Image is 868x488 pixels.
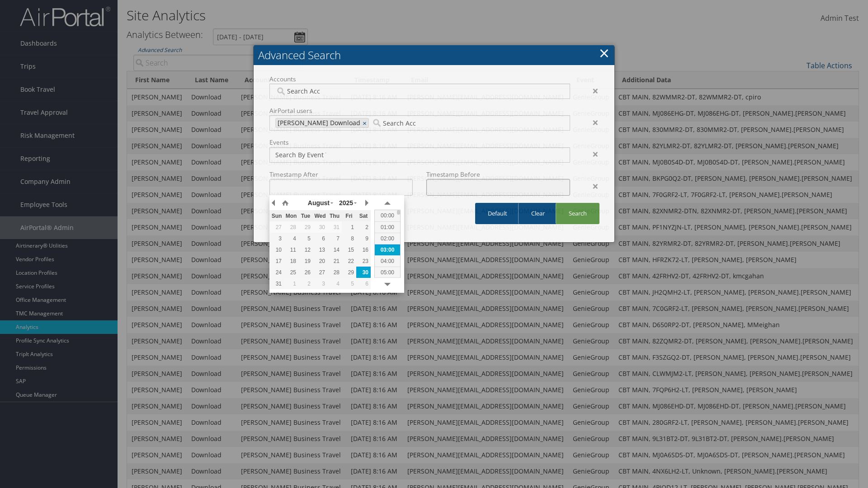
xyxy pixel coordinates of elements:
div: 18 [284,257,298,265]
div: 31 [269,280,284,288]
div: 15 [342,246,356,254]
span: August [308,199,330,206]
a: Close [599,44,609,62]
div: 26 [298,268,313,277]
div: 29 [298,223,313,231]
div: 00:00 [375,210,400,221]
div: 2 [298,280,313,288]
div: 21 [327,257,342,265]
div: 7 [327,235,342,243]
div: 20 [313,257,327,265]
div: 24 [269,268,284,277]
div: 05:00 [375,267,400,278]
div: 25 [284,268,298,277]
div: 30 [313,223,327,231]
div: 4 [327,280,342,288]
div: 13 [313,246,327,254]
label: AirPortal users [269,106,570,115]
div: 04:00 [375,255,400,267]
span: [PERSON_NAME] Download [276,118,360,127]
div: 8 [342,235,356,243]
th: Tue [298,210,313,221]
div: 19 [298,257,313,265]
div: 6 [313,235,327,243]
span: 2025 [339,199,353,206]
div: 1 [284,280,298,288]
div: 30 [356,268,371,277]
div: 4 [284,235,298,243]
label: Timestamp Before [426,170,570,179]
input: Search By Event Type [275,150,326,160]
div: 5 [298,235,313,243]
div: × [577,181,605,192]
div: 3 [269,235,284,243]
div: 02:00 [375,233,400,244]
h2: Advanced Search [254,45,614,65]
div: 27 [313,268,327,277]
th: Wed [313,210,327,221]
th: Thu [327,210,342,221]
label: Events [269,138,570,147]
div: 01:00 [375,221,400,233]
div: 22 [342,257,356,265]
a: Clear [518,203,557,224]
div: × [577,149,605,160]
div: 28 [284,223,298,231]
div: 23 [356,257,371,265]
div: 12 [298,246,313,254]
div: 10 [269,246,284,254]
div: 27 [269,223,284,231]
a: Search [556,203,599,224]
div: 2 [356,223,371,231]
div: 16 [356,246,371,254]
div: 11 [284,246,298,254]
th: Sun [269,210,284,221]
div: 9 [356,235,371,243]
div: 28 [327,268,342,277]
label: Timestamp After [269,170,413,179]
div: 6 [356,280,371,288]
a: Default [475,203,520,224]
div: 17 [269,257,284,265]
input: Search Accounts [275,87,326,96]
a: × [363,118,368,127]
label: Accounts [269,75,570,84]
div: 5 [342,280,356,288]
div: × [577,85,605,96]
div: 03:00 [375,244,400,255]
div: 3 [313,280,327,288]
div: 31 [327,223,342,231]
div: 29 [342,268,356,277]
input: Search Accounts [371,118,422,127]
div: × [577,117,605,128]
th: Mon [284,210,298,221]
th: Fri [342,210,356,221]
div: 1 [342,223,356,231]
div: 14 [327,246,342,254]
th: Sat [356,210,371,221]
